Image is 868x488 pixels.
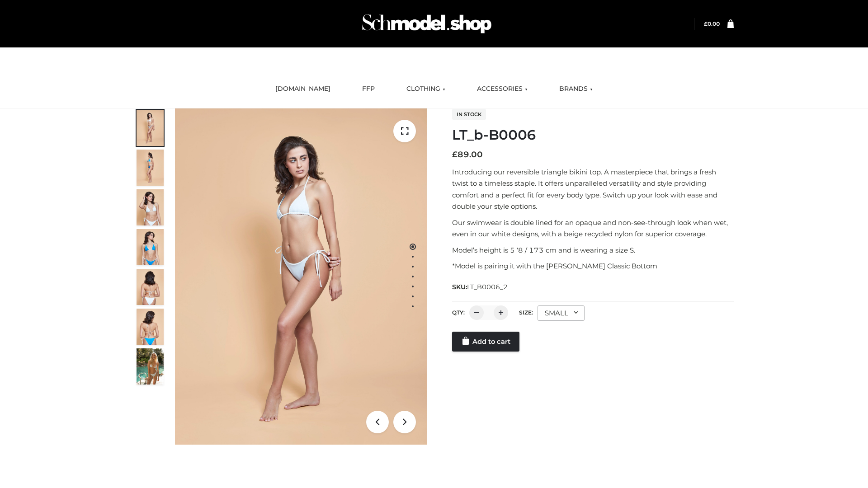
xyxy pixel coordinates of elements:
[269,79,337,99] a: [DOMAIN_NAME]
[704,20,720,27] bdi: 0.00
[355,79,382,99] a: FFP
[452,260,734,272] p: *Model is pairing it with the [PERSON_NAME] Classic Bottom
[452,217,734,240] p: Our swimwear is double lined for an opaque and non-see-through look when wet, even in our white d...
[452,150,483,160] bdi: 89.00
[704,20,708,27] span: £
[175,108,427,445] img: LT_b-B0006
[137,269,164,305] img: ArielClassicBikiniTop_CloudNine_AzureSky_OW114ECO_7-scaled.jpg
[452,282,509,292] span: SKU:
[137,189,164,225] img: ArielClassicBikiniTop_CloudNine_AzureSky_OW114ECO_3-scaled.jpg
[137,348,164,385] img: Arieltop_CloudNine_AzureSky2.jpg
[400,79,452,99] a: CLOTHING
[137,309,164,345] img: ArielClassicBikiniTop_CloudNine_AzureSky_OW114ECO_8-scaled.jpg
[452,244,734,256] p: Model’s height is 5 ‘8 / 173 cm and is wearing a size S.
[552,79,599,99] a: BRANDS
[470,79,534,99] a: ACCESSORIES
[704,20,720,27] a: £0.00
[467,283,508,291] span: LT_B0006_2
[452,127,734,143] h1: LT_b-B0006
[519,309,533,316] label: Size:
[137,150,164,186] img: ArielClassicBikiniTop_CloudNine_AzureSky_OW114ECO_2-scaled.jpg
[452,150,458,160] span: £
[452,332,519,352] a: Add to cart
[452,166,734,212] p: Introducing our reversible triangle bikini top. A masterpiece that brings a fresh twist to a time...
[452,109,486,120] span: In stock
[538,305,585,321] div: SMALL
[452,309,465,316] label: QTY:
[137,110,164,146] img: ArielClassicBikiniTop_CloudNine_AzureSky_OW114ECO_1-scaled.jpg
[137,229,164,265] img: ArielClassicBikiniTop_CloudNine_AzureSky_OW114ECO_4-scaled.jpg
[359,6,495,42] img: Schmodel Admin 964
